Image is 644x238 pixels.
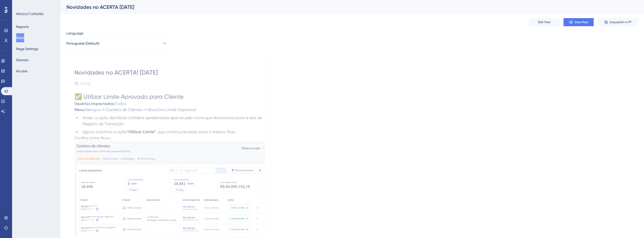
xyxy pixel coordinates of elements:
[575,20,588,24] span: View Post
[86,107,155,112] span: Serviços → Carteira de Clientes → Aba
[83,129,127,134] span: Agora: incluímos a ação
[83,115,263,126] span: era apresentada apenas pelo ícone que direcionava para a tela de Registro de Transação.
[114,115,138,120] em: Utilizar Limite
[83,115,114,120] span: Antes: a ação de
[16,66,27,76] button: Access
[155,107,196,112] em: Com Limite Disponível
[610,20,631,24] span: Unpublish in PT
[16,12,44,16] div: PRODUCT UPDATES
[74,69,262,77] div: Novidades no ACERTA! [DATE]
[127,129,156,134] strong: “Utilizar Limite”
[66,4,625,11] div: Novidades no ACERTA [DATE]
[115,101,126,106] span: Todos
[74,93,184,100] span: ✅ Utilizar Limite Aprovado para Cliente
[598,18,638,26] button: Unpublish in PT
[74,101,115,106] strong: Usuários impactados:
[66,38,167,48] button: Portuguese (Default)
[538,20,551,24] span: Edit Post
[529,18,559,26] button: Edit Post
[16,33,24,42] button: Posts
[563,18,594,26] button: View Post
[74,135,111,140] span: Confira como ficou:
[80,81,91,87] div: [DATE]
[16,22,29,31] button: Reports
[74,107,86,112] strong: Menu:
[156,129,236,134] span: , que continua levando para o mesmo fluxo.
[16,44,38,53] button: Page Settings
[66,30,83,36] span: Language
[66,40,99,46] span: Portuguese (Default)
[16,55,29,64] button: Domain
